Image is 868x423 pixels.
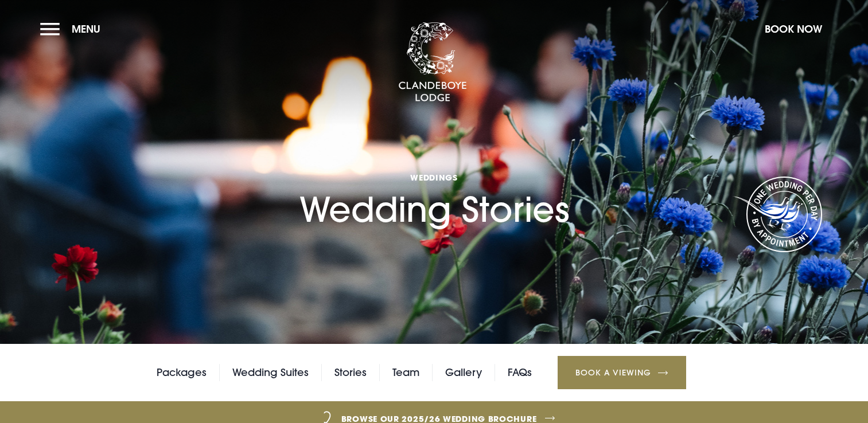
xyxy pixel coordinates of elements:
a: Book a Viewing [558,356,686,389]
a: Stories [334,364,367,381]
h1: Wedding Stories [299,120,569,230]
a: FAQs [508,364,532,381]
img: Clandeboye Lodge [398,22,467,103]
span: Weddings [299,172,569,183]
a: Packages [157,364,207,381]
a: Gallery [445,364,482,381]
button: Book Now [759,17,828,41]
button: Menu [40,17,106,41]
span: Menu [72,22,100,36]
a: Team [392,364,419,381]
a: Wedding Suites [232,364,309,381]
